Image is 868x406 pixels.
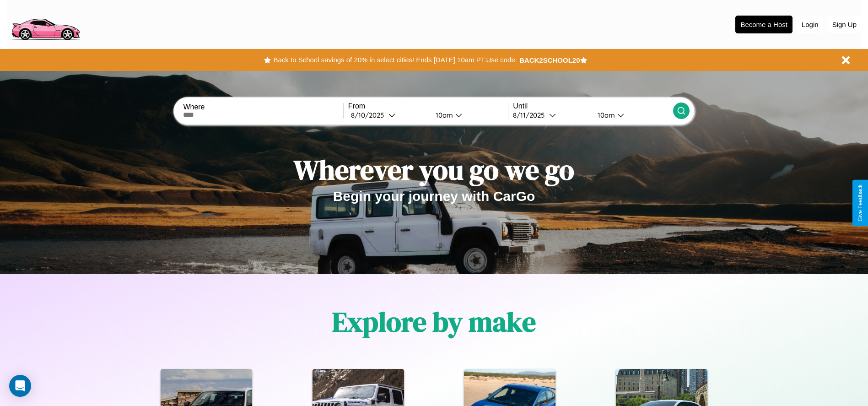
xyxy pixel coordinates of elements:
[590,110,673,120] button: 10am
[348,102,508,110] label: From
[332,303,536,341] h1: Explore by make
[857,184,863,222] div: Give Feedback
[513,102,673,110] label: Until
[735,16,793,33] button: Become a Host
[513,111,549,119] div: 8 / 11 / 2025
[183,103,343,111] label: Where
[7,5,84,43] img: logo
[431,111,455,119] div: 10am
[828,16,861,33] button: Sign Up
[351,111,388,119] div: 8 / 10 / 2025
[348,110,428,120] button: 8/10/2025
[9,375,31,397] div: Open Intercom Messenger
[797,16,823,33] button: Login
[271,54,519,66] button: Back to School savings of 20% in select cities! Ends [DATE] 10am PT.Use code:
[519,56,580,64] b: BACK2SCHOOL20
[428,110,508,120] button: 10am
[593,111,617,119] div: 10am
